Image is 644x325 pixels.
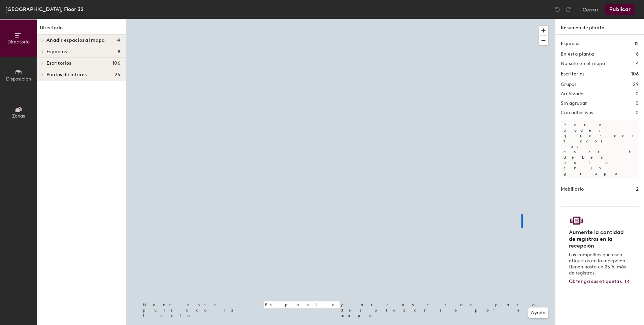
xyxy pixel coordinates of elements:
[636,52,639,57] h2: 8
[115,72,120,77] span: 25
[46,49,67,55] span: Espacios
[569,279,630,285] a: Obtenga sus etiquetas
[46,38,105,43] span: Añadir espacios al mapa
[569,229,626,249] h4: Aumente la cantidad de registros en la recepción
[569,215,584,226] img: Logotipo de etiqueta
[46,61,71,66] span: Escritorios
[37,24,126,35] h1: Directorio
[582,4,599,15] button: Cerrar
[636,110,639,116] h2: 0
[605,4,635,15] button: Publicar
[561,52,594,57] h2: En esta planta
[633,82,639,87] h2: 29
[7,39,30,45] span: Directorio
[636,186,639,193] h1: 2
[636,91,639,97] h2: 0
[565,6,572,13] img: Redo
[561,91,584,97] h2: Archivado
[561,120,639,179] p: Para poder guardar, todos los escritorios deben estar en un grupo
[569,279,622,284] span: Obtenga sus etiquetas
[569,252,626,276] p: Las compañías que usan etiquetas en la recepción tienen hasta un 25 % más de registros.
[6,76,31,82] span: Disposición
[118,49,120,55] span: 8
[12,113,25,119] span: Zonas
[634,40,639,47] h1: 12
[636,101,639,106] h2: 0
[555,19,644,35] h1: Resumen de planta
[561,82,577,87] h2: Grupos
[561,186,584,193] h1: Mobiliario
[561,40,580,47] h1: Espacios
[636,61,639,66] h2: 4
[112,61,120,66] span: 106
[46,72,87,77] span: Puntos de interés
[561,110,593,116] h2: Con adhesivos
[554,6,561,13] img: Undo
[561,70,584,78] h1: Escritorios
[528,307,548,318] button: Ayuda
[117,38,120,43] span: 4
[561,101,587,106] h2: Sin agrupar
[5,5,84,13] div: [GEOGRAPHIC_DATA], Floor 32
[631,70,639,78] h1: 106
[561,61,605,66] h2: No sale en el mapa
